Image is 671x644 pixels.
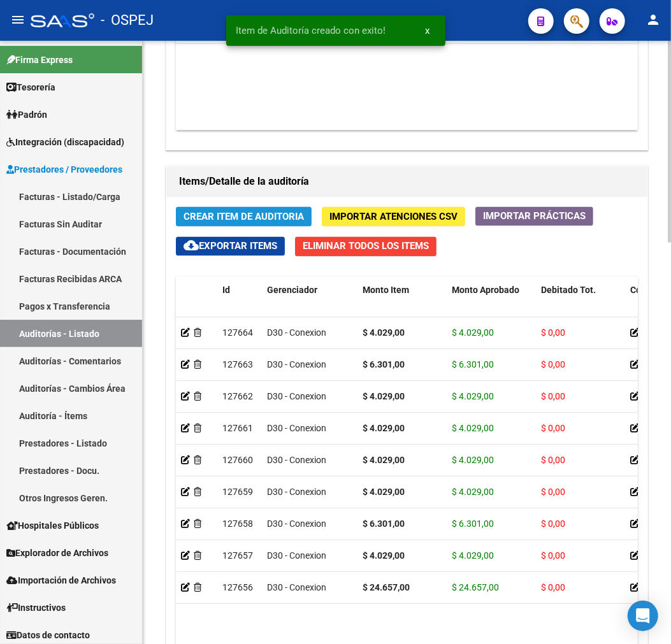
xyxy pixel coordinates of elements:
[363,360,405,370] strong: $ 6.301,00
[184,211,304,223] span: Crear Item de Auditoria
[541,328,565,338] span: $ 0,00
[447,277,536,333] datatable-header-cell: Monto Aprobado
[363,455,405,466] strong: $ 4.029,00
[6,628,90,642] span: Datos de contacto
[6,108,47,122] span: Padrón
[267,519,326,529] span: D30 - Conexion
[541,551,565,561] span: $ 0,00
[6,519,99,533] span: Hospitales Públicos
[267,487,326,497] span: D30 - Conexion
[541,360,565,370] span: $ 0,00
[541,583,565,593] span: $ 0,00
[322,207,465,227] button: Importar Atenciones CSV
[329,211,458,223] span: Importar Atenciones CSV
[267,455,326,466] span: D30 - Conexion
[222,551,253,561] span: 127657
[267,551,326,561] span: D30 - Conexion
[541,424,565,434] span: $ 0,00
[536,277,625,333] datatable-header-cell: Debitado Tot.
[363,583,410,593] strong: $ 24.657,00
[452,551,494,561] span: $ 4.029,00
[363,519,405,529] strong: $ 6.301,00
[357,277,447,333] datatable-header-cell: Monto Item
[262,277,357,333] datatable-header-cell: Gerenciador
[363,424,405,434] strong: $ 4.029,00
[646,12,661,27] mat-icon: person
[176,207,312,227] button: Crear Item de Auditoria
[452,392,494,402] span: $ 4.029,00
[415,19,440,42] button: x
[6,80,55,94] span: Tesorería
[222,519,253,529] span: 127658
[222,487,253,497] span: 127659
[452,328,494,338] span: $ 4.029,00
[6,573,116,587] span: Importación de Archivos
[176,237,285,256] button: Exportar Items
[452,455,494,466] span: $ 4.029,00
[6,601,66,615] span: Instructivos
[222,285,230,296] span: Id
[6,135,124,149] span: Integración (discapacidad)
[363,328,405,338] strong: $ 4.029,00
[179,172,635,192] h1: Items/Detalle de la auditoría
[452,487,494,497] span: $ 4.029,00
[363,285,409,296] span: Monto Item
[236,24,386,37] span: Item de Auditoría creado con exito!
[222,360,253,370] span: 127663
[452,360,494,370] span: $ 6.301,00
[10,12,25,27] mat-icon: menu
[217,277,262,333] datatable-header-cell: Id
[363,487,405,497] strong: $ 4.029,00
[541,487,565,497] span: $ 0,00
[452,519,494,529] span: $ 6.301,00
[303,241,429,252] span: Eliminar Todos los Items
[267,583,326,593] span: D30 - Conexion
[452,583,499,593] span: $ 24.657,00
[184,241,277,252] span: Exportar Items
[426,25,430,36] span: x
[475,207,593,226] button: Importar Prácticas
[267,360,326,370] span: D30 - Conexion
[222,583,253,593] span: 127656
[267,328,326,338] span: D30 - Conexion
[363,551,405,561] strong: $ 4.029,00
[222,328,253,338] span: 127664
[452,424,494,434] span: $ 4.029,00
[541,285,596,296] span: Debitado Tot.
[184,238,199,254] mat-icon: cloud_download
[628,601,658,631] div: Open Intercom Messenger
[222,392,253,402] span: 127662
[267,285,317,296] span: Gerenciador
[6,546,108,560] span: Explorador de Archivos
[6,162,122,176] span: Prestadores / Proveedores
[267,392,326,402] span: D30 - Conexion
[101,6,154,34] span: - OSPEJ
[363,392,405,402] strong: $ 4.029,00
[541,519,565,529] span: $ 0,00
[222,455,253,466] span: 127660
[541,455,565,466] span: $ 0,00
[483,211,586,222] span: Importar Prácticas
[452,285,519,296] span: Monto Aprobado
[267,424,326,434] span: D30 - Conexion
[541,392,565,402] span: $ 0,00
[295,237,437,257] button: Eliminar Todos los Items
[6,53,73,67] span: Firma Express
[222,424,253,434] span: 127661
